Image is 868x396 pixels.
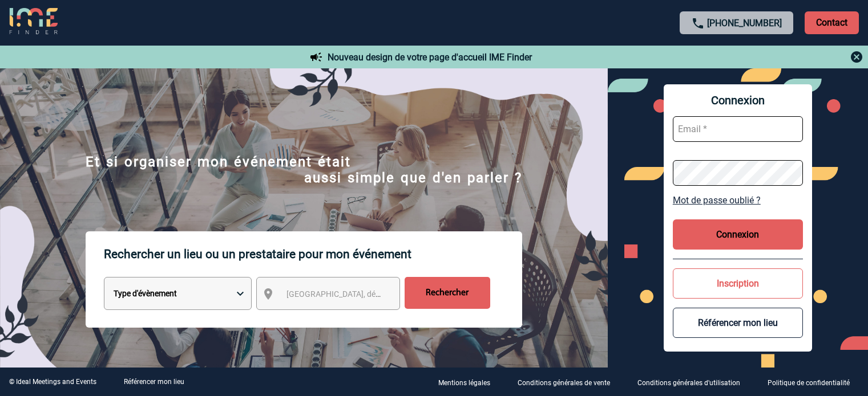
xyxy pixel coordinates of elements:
[673,308,803,338] button: Référencer mon lieu
[628,377,758,387] a: Conditions générales d'utilisation
[9,378,96,386] div: © Ideal Meetings and Events
[707,18,782,28] a: [PHONE_NUMBER]
[508,377,628,387] a: Conditions générales de vente
[673,219,803,250] button: Connexion
[124,378,184,386] a: Référencer mon lieu
[104,231,522,277] p: Rechercher un lieu ou un prestataire pour mon événement
[637,379,740,387] p: Conditions générales d'utilisation
[429,377,508,387] a: Mentions légales
[405,277,490,309] input: Rechercher
[673,116,803,142] input: Email *
[691,17,705,30] img: call-24-px.png
[673,93,803,107] span: Connexion
[518,379,610,387] p: Conditions générales de vente
[805,11,859,34] p: Contact
[438,379,490,387] p: Mentions légales
[768,379,850,387] p: Politique de confidentialité
[673,268,803,299] button: Inscription
[758,377,868,387] a: Politique de confidentialité
[286,289,445,299] span: [GEOGRAPHIC_DATA], département, région...
[673,195,803,206] a: Mot de passe oublié ?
